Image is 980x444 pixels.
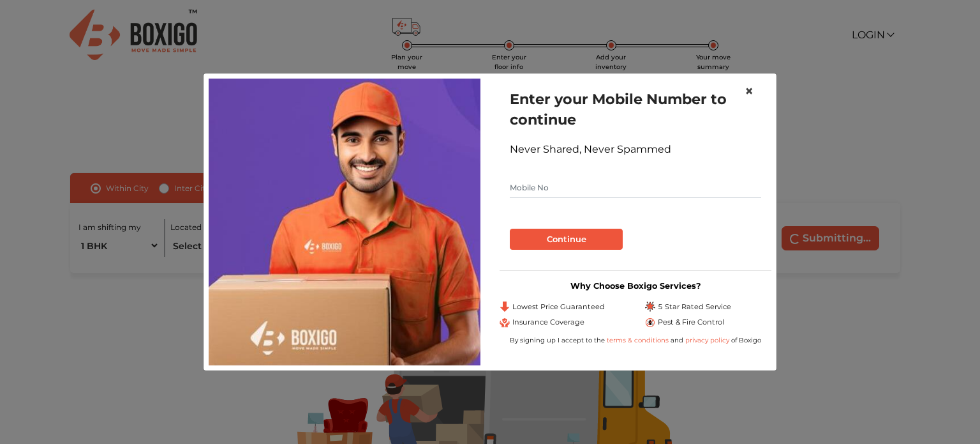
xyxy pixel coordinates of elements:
[512,317,584,328] span: Insurance Coverage
[658,302,731,312] span: 5 Star Rated Service
[745,82,754,100] span: ×
[500,281,771,291] h3: Why Choose Boxigo Services?
[510,178,761,198] input: Mobile No
[734,73,764,109] button: Close
[683,336,731,344] a: privacy policy
[209,79,480,365] img: relocation-img
[510,142,761,157] div: Never Shared, Never Spammed
[510,229,623,250] button: Continue
[512,302,605,312] span: Lowest Price Guaranteed
[607,336,671,344] a: terms & conditions
[658,317,724,328] span: Pest & Fire Control
[500,335,771,345] div: By signing up I accept to the and of Boxigo
[510,89,761,130] h1: Enter your Mobile Number to continue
